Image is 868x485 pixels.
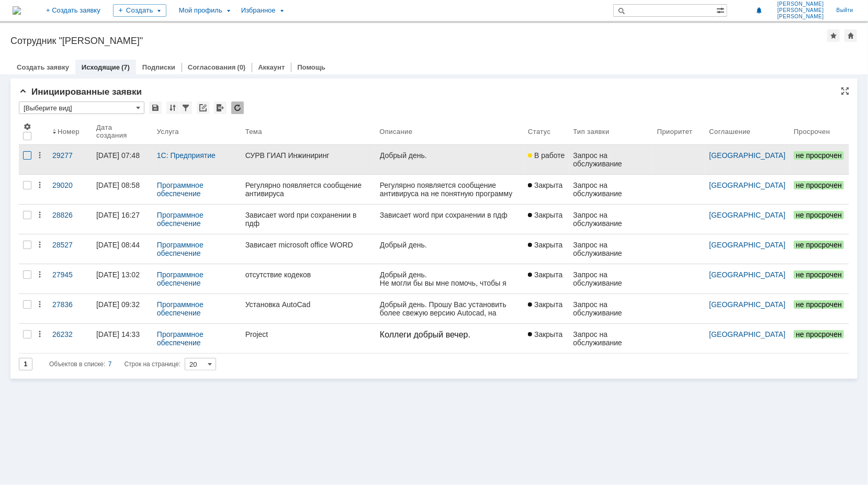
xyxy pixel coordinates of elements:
[653,175,705,204] a: 3.png
[245,270,371,279] div: отсутствие кодеков
[82,63,120,71] a: Исходящие
[844,29,857,42] div: Сделать домашней страницей
[573,151,649,168] div: Запрос на обслуживание
[524,118,569,145] th: Статус
[13,6,21,15] img: logo
[709,151,786,160] a: [GEOGRAPHIC_DATA]
[573,330,649,347] div: Запрос на обслуживание
[121,63,130,71] div: (7)
[528,270,562,279] span: Закрыта
[179,101,192,114] div: Фильтрация...
[96,211,140,219] div: [DATE] 16:27
[569,205,653,234] a: Запрос на обслуживание
[524,175,569,204] a: Закрыта
[48,294,92,323] a: 27836
[657,181,683,189] img: 3.png
[23,122,31,131] span: Настройки
[36,211,44,219] div: Действия
[790,175,849,204] a: не просрочен
[36,300,44,309] div: Действия
[573,181,649,198] div: Запрос на обслуживание
[245,241,371,249] div: Зависает microsoft office WORD
[569,264,653,294] a: Запрос на обслуживание
[96,123,140,139] div: Дата создания
[528,128,550,136] div: Статус
[166,101,179,114] div: Сортировка...
[653,294,705,323] a: 3.png
[653,264,705,294] a: 4.png
[709,270,786,279] a: [GEOGRAPHIC_DATA]
[92,324,153,353] a: [DATE] 14:33
[528,330,562,339] span: Закрыта
[108,358,112,370] div: 7
[92,294,153,323] a: [DATE] 09:32
[709,128,751,136] div: Соглашение
[790,145,849,174] a: не просрочен
[524,264,569,294] a: Закрыта
[36,330,44,339] div: Действия
[569,234,653,264] a: Запрос на обслуживание
[19,87,142,97] span: Инициированные заявки
[52,151,88,160] div: 29277
[157,241,206,257] a: Программное обеспечение
[657,151,683,160] img: 3.png
[657,300,683,309] img: 3.png
[188,63,236,71] a: Согласования
[48,175,92,204] a: 29020
[245,211,371,228] div: Зависает word при сохранении в пдф
[237,63,245,71] div: (0)
[573,241,649,257] div: Запрос на обслуживание
[569,118,653,145] th: Тип заявки
[573,270,649,287] div: Запрос на обслуживание
[528,241,562,249] span: Закрыта
[705,118,790,145] th: Соглашение
[794,330,844,339] span: не просрочен
[36,181,44,189] div: Действия
[794,300,844,309] span: не просрочен
[653,145,705,174] a: 3.png
[153,118,241,145] th: Услуга
[245,300,371,309] div: Установка AutoCad
[794,151,844,160] span: не просрочен
[790,205,849,234] a: не просрочен
[380,128,413,136] div: Описание
[241,294,376,323] a: Установка AutoCad
[777,14,824,20] span: [PERSON_NAME]
[92,264,153,294] a: [DATE] 13:02
[241,205,376,234] a: Зависает word при сохранении в пдф
[524,324,569,353] a: Закрыта
[157,151,216,160] a: 1С: Предприятие
[231,101,244,114] div: Обновлять список
[790,234,849,264] a: не просрочен
[96,330,140,339] div: [DATE] 14:33
[524,234,569,264] a: Закрыта
[524,145,569,174] a: В работе
[36,270,44,279] div: Действия
[657,128,693,136] div: Приоритет
[149,101,162,114] div: Сохранить вид
[13,6,21,15] a: Перейти на домашнюю страницу
[657,270,683,279] img: 4.png
[48,264,92,294] a: 27945
[157,270,206,287] a: Программное обеспечение
[528,181,562,189] span: Закрыта
[241,324,376,353] a: Project
[157,300,206,317] a: Программное обеспечение
[52,211,88,219] div: 28826
[657,211,683,219] img: 3.png
[241,175,376,204] a: Регулярно появляется сообщение антивируса
[524,294,569,323] a: Закрыта
[569,294,653,323] a: Запрос на обслуживание
[92,118,153,145] th: Дата создания
[827,29,840,42] div: Добавить в избранное
[52,181,88,189] div: 29020
[573,300,649,317] div: Запрос на обслуживание
[36,241,44,249] div: Действия
[52,270,88,279] div: 27945
[157,211,206,228] a: Программное обеспечение
[157,330,206,347] a: Программное обеспечение
[49,358,181,370] i: Строк на странице:
[157,181,206,198] a: Программное обеспечение
[841,87,849,95] div: На всю страницу
[653,234,705,264] a: 4.png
